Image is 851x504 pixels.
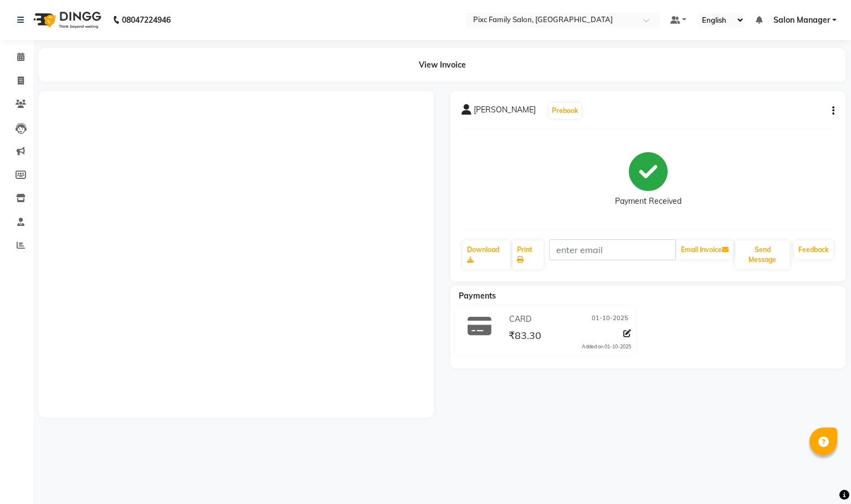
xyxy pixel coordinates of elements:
span: CARD [509,313,531,325]
input: enter email [549,239,676,260]
div: Payment Received [615,196,681,207]
a: Feedback [794,240,833,259]
div: View Invoice [39,48,845,82]
span: Salon Manager [773,14,830,26]
button: Email Invoice [676,240,733,259]
span: 01-10-2025 [592,313,628,325]
span: Payments [459,291,496,301]
span: [PERSON_NAME] [474,104,536,120]
a: Print [512,240,544,269]
b: 08047224946 [122,4,171,35]
span: ₹83.30 [509,329,541,344]
button: Prebook [549,103,581,119]
a: Download [463,240,510,269]
button: Send Message [735,240,790,269]
iframe: chat widget [804,460,840,493]
img: logo [28,4,104,35]
div: Added on 01-10-2025 [582,343,631,351]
